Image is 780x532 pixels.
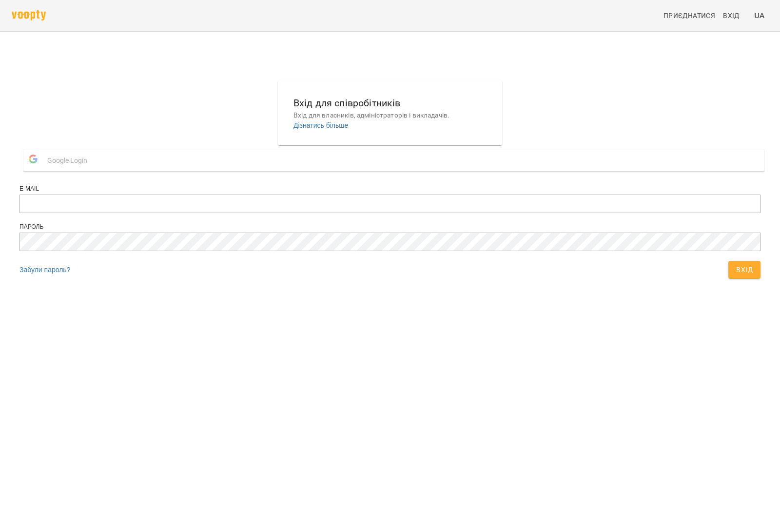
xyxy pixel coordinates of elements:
[660,7,719,24] a: Приєднатися
[12,10,46,20] img: voopty.png
[293,111,487,120] p: Вхід для власників, адміністраторів і викладачів.
[736,264,753,276] span: Вхід
[293,121,348,129] a: Дізнатись більше
[47,151,92,170] span: Google Login
[723,10,740,21] span: Вхід
[728,261,760,278] button: Вхід
[750,6,768,24] button: UA
[754,10,764,20] span: UA
[19,185,760,193] div: E-mail
[663,10,715,21] span: Приєднатися
[719,7,750,24] a: Вхід
[23,149,764,171] button: Google Login
[19,266,70,274] a: Забули пароль?
[19,223,760,231] div: Пароль
[286,88,494,138] button: Вхід для співробітниківВхід для власників, адміністраторів і викладачів.Дізнатись більше
[293,96,487,111] h6: Вхід для співробітників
